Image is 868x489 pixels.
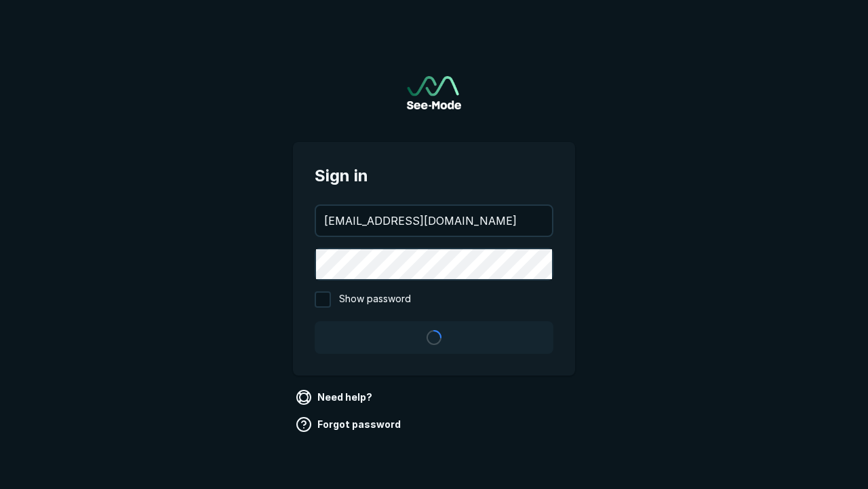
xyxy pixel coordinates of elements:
a: Go to sign in [407,76,461,109]
a: Need help? [293,386,378,408]
span: Show password [339,291,411,308]
input: your@email.com [316,206,552,236]
span: Sign in [315,164,553,188]
a: Forgot password [293,414,406,435]
img: See-Mode Logo [407,76,461,109]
